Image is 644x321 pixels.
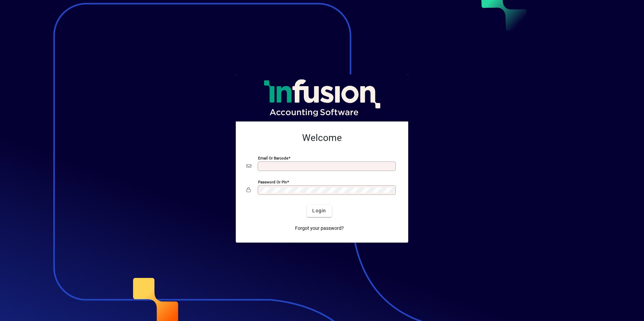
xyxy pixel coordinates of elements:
a: Forgot your password? [292,222,347,235]
span: Forgot your password? [295,225,344,232]
mat-label: Email or Barcode [258,155,288,160]
mat-label: Password or Pin [258,179,287,184]
h2: Welcome [247,132,397,144]
button: Login [307,205,331,217]
span: Login [312,207,326,214]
